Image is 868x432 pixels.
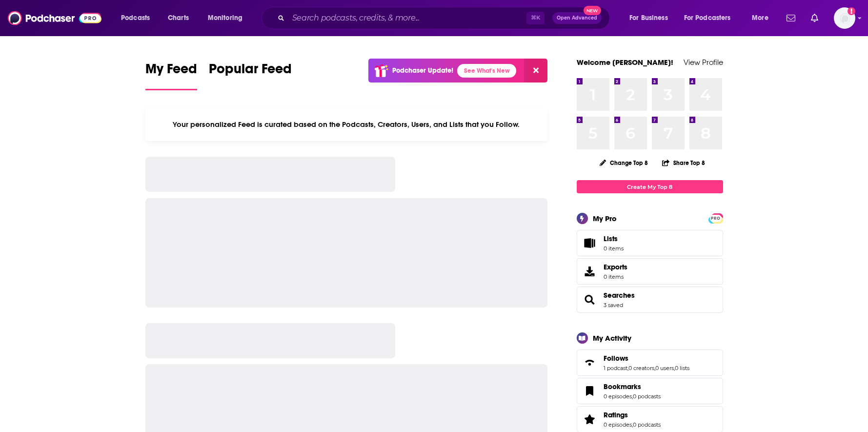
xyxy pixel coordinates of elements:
[526,12,545,24] span: ⌘ K
[593,333,631,343] div: My Activity
[121,11,150,25] span: Podcasts
[684,11,731,25] span: For Podcasters
[604,382,661,391] a: Bookmarks
[604,234,624,243] span: Lists
[633,393,661,400] a: 0 podcasts
[604,411,628,419] span: Ratings
[114,10,162,26] button: open menu
[629,11,668,25] span: For Business
[392,66,453,75] p: Podchaser Update!
[654,365,655,371] span: ,
[145,61,197,83] span: My Feed
[710,215,722,222] span: PRO
[675,365,689,371] a: 0 lists
[633,421,661,428] a: 0 podcasts
[577,258,723,285] a: Exports
[604,382,641,391] span: Bookmarks
[807,10,822,26] a: Show notifications dropdown
[208,11,242,25] span: Monitoring
[580,293,600,307] a: Searches
[752,11,768,25] span: More
[593,214,617,223] div: My Pro
[783,10,799,26] a: Show notifications dropdown
[201,10,255,26] button: open menu
[577,230,723,256] a: Lists
[662,153,706,172] button: Share Top 8
[834,7,855,29] button: Show profile menu
[834,7,855,29] img: User Profile
[604,411,661,419] a: Ratings
[209,61,292,83] span: Popular Feed
[632,393,633,400] span: ,
[161,10,195,26] a: Charts
[745,10,781,26] button: open menu
[580,412,600,426] a: Ratings
[604,354,689,363] a: Follows
[577,180,723,193] a: Create My Top 8
[552,12,602,24] button: Open AdvancedNew
[627,365,628,371] span: ,
[271,7,619,29] div: Search podcasts, credits, & more...
[604,291,635,300] a: Searches
[678,10,745,26] button: open menu
[604,245,624,252] span: 0 items
[834,7,855,29] span: Logged in as sophiak
[684,58,723,67] a: View Profile
[577,287,723,313] span: Searches
[557,16,597,21] span: Open Advanced
[8,9,101,27] img: Podchaser - Follow, Share and Rate Podcasts
[604,393,632,400] a: 0 episodes
[710,214,722,222] a: PRO
[145,108,548,141] div: Your personalized Feed is curated based on the Podcasts, Creators, Users, and Lists that you Follow.
[604,302,623,309] a: 3 saved
[628,365,654,371] a: 0 creators
[209,61,292,90] a: Popular Feed
[145,61,197,90] a: My Feed
[604,273,627,280] span: 0 items
[848,7,855,15] svg: Add a profile image
[594,157,654,169] button: Change Top 8
[604,263,627,271] span: Exports
[580,265,600,278] span: Exports
[580,236,600,250] span: Lists
[168,11,189,25] span: Charts
[577,350,723,376] span: Follows
[623,10,680,26] button: open menu
[580,384,600,398] a: Bookmarks
[584,6,601,15] span: New
[577,58,673,67] a: Welcome [PERSON_NAME]!
[604,354,628,363] span: Follows
[674,365,675,371] span: ,
[604,365,627,371] a: 1 podcast
[288,10,526,26] input: Search podcasts, credits, & more...
[577,378,723,404] span: Bookmarks
[632,421,633,428] span: ,
[604,234,618,243] span: Lists
[655,365,674,371] a: 0 users
[604,421,632,428] a: 0 episodes
[580,356,600,370] a: Follows
[457,64,516,78] a: See What's New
